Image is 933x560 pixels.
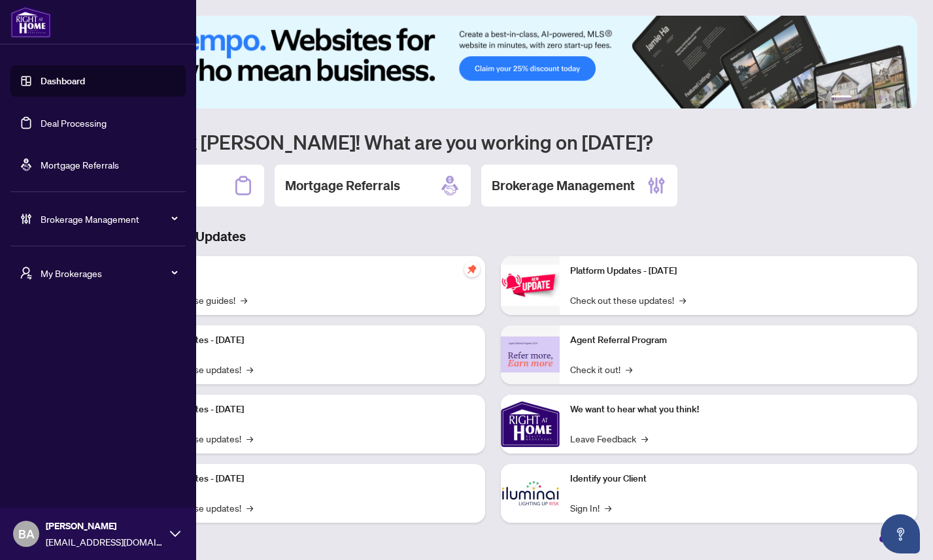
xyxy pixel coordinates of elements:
p: Platform Updates - [DATE] [570,264,908,278]
span: → [605,501,611,515]
span: Brokerage Management [41,212,177,226]
button: 1 [831,95,852,101]
span: user-switch [20,267,33,280]
span: → [641,431,648,446]
span: → [246,362,253,376]
h1: Welcome back [PERSON_NAME]! What are you working on [DATE]? [68,129,917,154]
h2: Mortgage Referrals [285,176,400,195]
img: Slide 0 [68,16,917,108]
p: Platform Updates - [DATE] [137,333,475,348]
button: 3 [868,95,873,101]
img: Agent Referral Program [501,337,560,372]
a: Mortgage Referrals [41,159,119,171]
span: [PERSON_NAME] [46,519,163,533]
span: pushpin [464,261,480,277]
span: → [246,431,253,446]
a: Leave Feedback→ [570,431,648,446]
p: Self-Help [137,264,475,278]
a: Dashboard [41,75,85,87]
img: We want to hear what you think! [501,395,560,453]
button: 6 [899,95,904,101]
img: Platform Updates - June 23, 2025 [501,265,560,306]
button: 4 [878,95,883,101]
a: Check out these updates!→ [570,293,686,307]
button: 2 [857,95,862,101]
span: → [241,293,247,307]
p: Platform Updates - [DATE] [137,472,475,486]
img: Identify your Client [501,464,560,523]
span: → [679,293,686,307]
a: Check it out!→ [570,362,632,376]
h3: Brokerage & Industry Updates [68,227,917,246]
a: Deal Processing [41,117,107,129]
span: BA [18,525,35,543]
h2: Brokerage Management [492,176,635,195]
p: Agent Referral Program [570,333,908,348]
span: [EMAIL_ADDRESS][DOMAIN_NAME] [46,535,163,549]
span: My Brokerages [41,266,177,280]
a: Sign In!→ [570,501,611,515]
button: Open asap [881,514,920,553]
span: → [246,501,253,515]
span: → [626,362,632,376]
button: 5 [889,95,894,101]
p: Identify your Client [570,472,908,486]
p: We want to hear what you think! [570,403,908,417]
img: logo [10,7,51,38]
p: Platform Updates - [DATE] [137,403,475,417]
